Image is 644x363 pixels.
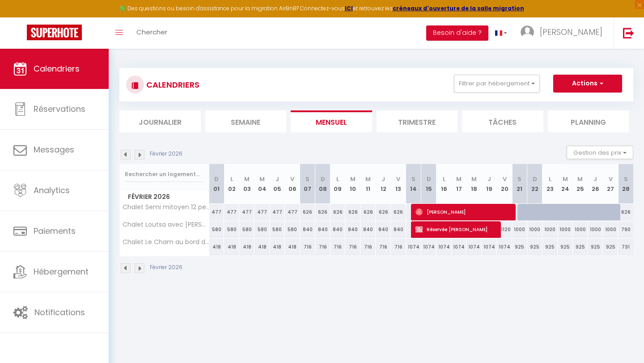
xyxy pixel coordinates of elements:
[391,164,406,204] th: 13
[34,144,74,155] span: Messages
[254,164,270,204] th: 04
[305,175,309,183] abbr: S
[285,164,300,204] th: 06
[482,239,497,255] div: 1074
[345,221,360,238] div: 840
[549,175,551,183] abbr: L
[462,110,543,132] li: Tâches
[121,204,211,211] span: Chalet Semi mitoyen 12 pers en face du linga
[290,175,294,183] abbr: V
[130,17,174,49] a: Chercher
[121,221,211,228] span: Chalet Loutsa avec [PERSON_NAME]
[360,221,376,238] div: 840
[254,221,270,238] div: 580
[360,239,376,255] div: 716
[121,239,211,245] span: Chalet Le Cham au bord du lac
[542,164,558,204] th: 23
[527,221,542,238] div: 1000
[270,221,285,238] div: 580
[521,25,534,39] img: ...
[209,204,225,220] div: 477
[345,204,360,220] div: 626
[542,221,558,238] div: 1000
[624,175,628,183] abbr: S
[454,75,540,93] button: Filtrer par hébergement
[150,150,182,158] p: Février 2026
[436,164,452,204] th: 16
[411,175,415,183] abbr: S
[436,239,452,255] div: 1074
[487,175,491,183] abbr: J
[360,164,376,204] th: 11
[345,4,353,12] a: ICI
[393,4,524,12] strong: créneaux d'ouverture de la salle migration
[609,175,613,183] abbr: V
[381,175,385,183] abbr: J
[471,175,477,183] abbr: M
[533,175,537,183] abbr: D
[427,175,431,183] abbr: D
[291,110,372,132] li: Mensuel
[443,175,445,183] abbr: L
[34,266,89,277] span: Hébergement
[205,110,287,132] li: Semaine
[259,175,265,183] abbr: M
[548,110,629,132] li: Planning
[618,221,633,238] div: 790
[224,204,239,220] div: 477
[406,164,421,204] th: 14
[377,110,458,132] li: Trimestre
[466,239,482,255] div: 1074
[588,239,603,255] div: 925
[34,307,85,318] span: Notifications
[415,221,496,238] span: Réservée [PERSON_NAME]
[618,164,633,204] th: 28
[553,75,622,93] button: Actions
[239,221,254,238] div: 580
[497,164,512,204] th: 20
[27,25,82,40] img: Super Booking
[120,190,209,203] span: Février 2026
[214,175,219,183] abbr: D
[497,221,512,238] div: 1120
[577,175,583,183] abbr: M
[224,239,239,255] div: 418
[224,164,239,204] th: 02
[209,239,225,255] div: 418
[224,221,239,238] div: 580
[618,239,633,255] div: 731
[452,164,467,204] th: 17
[330,204,346,220] div: 626
[391,239,406,255] div: 716
[254,239,270,255] div: 418
[315,164,330,204] th: 08
[415,203,512,220] span: [PERSON_NAME]
[270,164,285,204] th: 05
[330,164,346,204] th: 09
[603,239,618,255] div: 925
[300,164,315,204] th: 07
[376,164,391,204] th: 12
[512,164,527,204] th: 21
[503,175,507,183] abbr: V
[239,164,254,204] th: 03
[336,175,339,183] abbr: L
[239,204,254,220] div: 477
[514,17,614,49] a: ... [PERSON_NAME]
[452,239,467,255] div: 1074
[365,175,371,183] abbr: M
[7,4,34,30] button: Ouvrir le widget de chat LiveChat
[144,75,199,95] h3: CALENDRIERS
[315,221,330,238] div: 840
[300,239,315,255] div: 716
[285,221,300,238] div: 580
[623,27,634,38] img: logout
[603,221,618,238] div: 1000
[573,221,588,238] div: 1000
[315,239,330,255] div: 716
[209,164,225,204] th: 01
[482,164,497,204] th: 19
[563,175,568,183] abbr: M
[376,221,391,238] div: 840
